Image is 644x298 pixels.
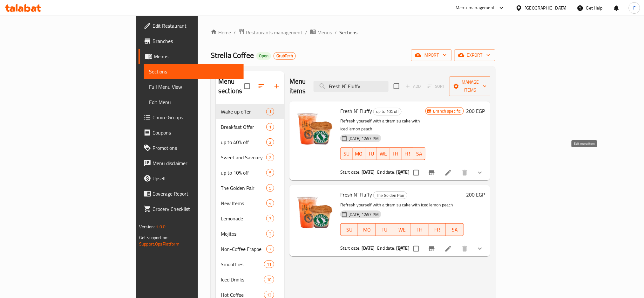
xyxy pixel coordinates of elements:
[139,49,244,64] a: Menus
[340,244,361,252] span: Start date:
[149,83,239,91] span: Full Menu View
[211,28,495,37] nav: breadcrumb
[153,175,239,182] span: Upsell
[340,223,358,236] button: SU
[267,139,274,145] span: 2
[377,244,395,252] span: End date:
[295,190,335,231] img: Fresh N` Fluffy
[361,225,373,234] span: MO
[411,49,452,61] button: import
[403,81,424,91] span: Add item
[402,147,414,160] button: FR
[377,168,395,176] span: End date:
[221,276,264,283] span: Iced Drinks
[216,257,284,272] div: Smoothies11
[149,98,239,106] span: Edit Menu
[380,149,387,158] span: WE
[221,184,266,192] span: The Golden Pair
[454,78,487,94] span: Manage items
[431,108,464,114] span: Branch specific
[221,260,264,268] span: Smoothies
[374,192,407,199] span: The Golden Pair
[346,135,381,142] span: [DATE] 12:57 PM
[368,149,375,158] span: TU
[378,225,391,234] span: TU
[221,138,266,146] div: up to 40% off
[221,108,266,115] span: Wake up offer
[266,138,274,146] div: items
[144,79,244,94] a: Full Menu View
[139,201,244,217] a: Grocery Checklist
[413,147,425,160] button: SA
[476,245,484,253] svg: Show Choices
[264,261,274,267] span: 11
[444,245,452,253] a: Edit menu item
[340,117,425,133] p: Refresh yourself with a tiramisu cake with iced lemon peach
[339,29,357,36] span: Sections
[343,225,356,234] span: SU
[466,107,485,115] h6: 200 EGP
[266,199,274,207] div: items
[429,223,446,236] button: FR
[216,165,284,180] div: up to 10% off5
[139,125,244,140] a: Coupons
[411,223,429,236] button: TH
[390,80,403,93] span: Select section
[373,108,402,115] div: up to 10% off
[221,154,266,161] span: Sweet and Savoury
[365,147,377,160] button: TU
[394,165,410,180] button: sort-choices
[346,211,381,218] span: [DATE] 12:57 PM
[216,104,284,119] div: Wake up offer1
[454,49,495,61] button: export
[289,77,306,96] h2: Menu items
[221,215,266,222] span: Lemonade
[153,22,239,30] span: Edit Restaurant
[393,223,411,236] button: WE
[358,223,376,236] button: MO
[216,180,284,196] div: The Golden Pair5
[139,186,244,201] a: Coverage Report
[264,292,274,298] span: 13
[376,223,393,236] button: TU
[144,64,244,79] a: Sections
[221,245,266,253] span: Non-Coffee Frappe
[335,29,337,36] li: /
[390,147,402,160] button: TH
[139,156,244,171] a: Menu disclaimer
[362,168,375,176] b: [DATE]
[424,241,439,256] button: Branch-specific-item
[355,149,363,158] span: MO
[221,169,266,177] span: up to 10% off
[340,106,372,116] span: Fresh N` Fluffy
[424,165,439,180] button: Branch-specific-item
[153,159,239,167] span: Menu disclaimer
[343,149,350,158] span: SU
[414,225,426,234] span: TH
[216,135,284,150] div: up to 40% off2
[373,191,407,199] div: The Golden Pair
[340,147,352,160] button: SU
[456,4,495,12] div: Menu-management
[295,107,335,147] img: Fresh N` Fluffy
[459,51,490,59] span: export
[267,155,274,161] span: 2
[254,79,269,94] span: Sort sections
[267,231,274,237] span: 2
[139,223,155,231] span: Version:
[221,230,266,238] span: Mojitos
[256,53,271,59] span: Open
[266,184,274,192] div: items
[153,114,239,121] span: Choice Groups
[267,124,274,130] span: 1
[449,225,461,234] span: SA
[317,29,332,36] span: Menus
[264,277,274,283] span: 10
[153,205,239,213] span: Grocery Checklist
